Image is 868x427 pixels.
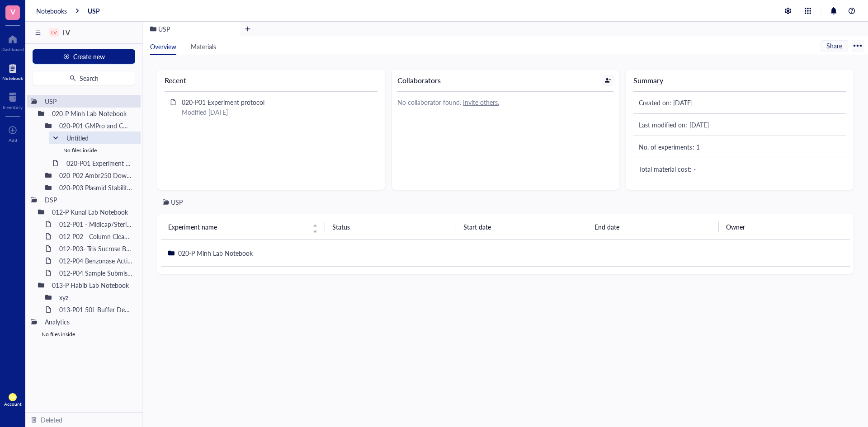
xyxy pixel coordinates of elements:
th: End date [587,214,718,239]
div: No files inside [27,328,141,341]
div: Account [4,401,22,407]
span: Overview [150,42,176,51]
div: Analytics [41,315,137,328]
div: 012-P02 - Column Cleaning Run [55,230,137,243]
span: KH [10,395,15,399]
div: USP [171,197,183,207]
div: xyz [55,291,137,304]
div: Created on: [DATE] [639,98,841,108]
div: Add [9,137,17,143]
div: Total material cost: - [639,164,841,174]
div: 013-P Habib Lab Notebook [48,279,137,291]
div: Notebook [2,75,23,81]
th: Experiment name [161,214,325,239]
span: LV [63,28,70,37]
span: 020-P Minh Lab Notebook [178,249,253,258]
div: No collaborator found. [397,97,614,107]
u: Invite others. [463,98,499,107]
div: 012-P04 Benzonase Activity Test [55,254,137,267]
a: Dashboard [1,32,24,52]
a: Inventory [3,90,23,110]
div: Collaborators [397,75,441,86]
span: Share [826,42,842,50]
button: Create new [33,49,135,64]
div: Inventory [3,104,23,110]
div: No files inside [49,144,141,157]
div: 012-P Kunal Lab Notebook [48,206,137,218]
div: LV [51,29,57,36]
div: USP [41,95,137,108]
div: 020-P Minh Lab Notebook [48,107,137,120]
span: Experiment name [168,222,307,232]
div: 012-P03- Tris Sucrose Buffer - Room Temperature Study [55,242,137,255]
div: 012-P04 Sample Submission - Analytics [55,267,137,279]
div: Summary [633,75,846,86]
th: Owner [719,214,850,239]
div: DSP [41,193,137,206]
span: V [10,6,15,17]
div: 020-P03 Plasmid Stability Study [55,181,137,194]
button: Share [821,40,848,51]
div: 020-P01 Experiment protocol [62,157,137,169]
th: Status [325,214,456,239]
div: Deleted [41,415,62,425]
span: Materials [191,42,216,51]
span: Search [80,75,99,82]
div: Modified [DATE] [182,107,372,117]
th: Start date [456,214,587,239]
div: Recent [165,75,377,86]
div: 013-P01 50L Buffer Development Studies [55,303,137,316]
div: Dashboard [1,47,24,52]
button: Search [33,71,135,85]
a: Notebooks [36,7,67,15]
div: 020-P01 GMPro and CMC plasmid comparison [55,119,137,132]
div: 012-P01 - Midicap/Sterile Filter removal of leaches (filter flush study) [55,218,137,230]
div: Last modified on: [DATE] [639,120,841,130]
a: Notebook [2,61,23,81]
span: 020-P01 Experiment protocol [182,98,264,107]
a: USP [88,7,100,15]
div: No. of experiments: 1 [639,142,841,152]
span: Create new [73,53,105,60]
div: 020-P02 Ambr250 Downscaling Model Confirmation [55,169,137,182]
